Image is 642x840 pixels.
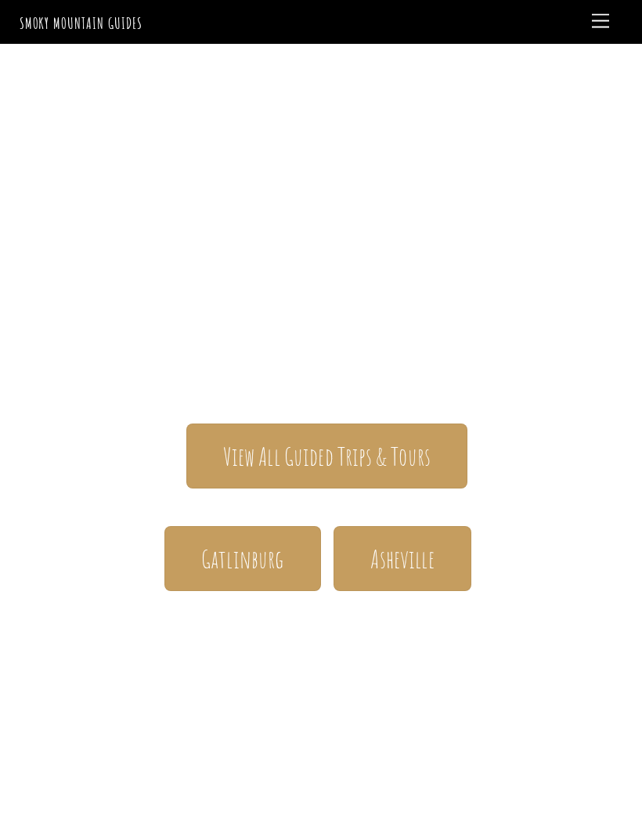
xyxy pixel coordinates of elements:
a: Asheville [334,526,471,591]
span: Smoky Mountain Guides [20,140,623,206]
span: View All Guided Trips & Tours [223,440,431,472]
a: Gatlinburg [164,526,321,591]
span: Asheville [370,543,434,575]
span: Gatlinburg [201,543,284,575]
a: Smoky Mountain Guides [20,13,142,33]
a: Menu [585,6,616,37]
span: The ONLY one-stop, full Service Guide Company for the Gatlinburg and [GEOGRAPHIC_DATA] side of th... [20,206,623,377]
a: View All Guided Trips & Tours [186,424,467,488]
h1: Your adventure starts here. [20,641,623,677]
